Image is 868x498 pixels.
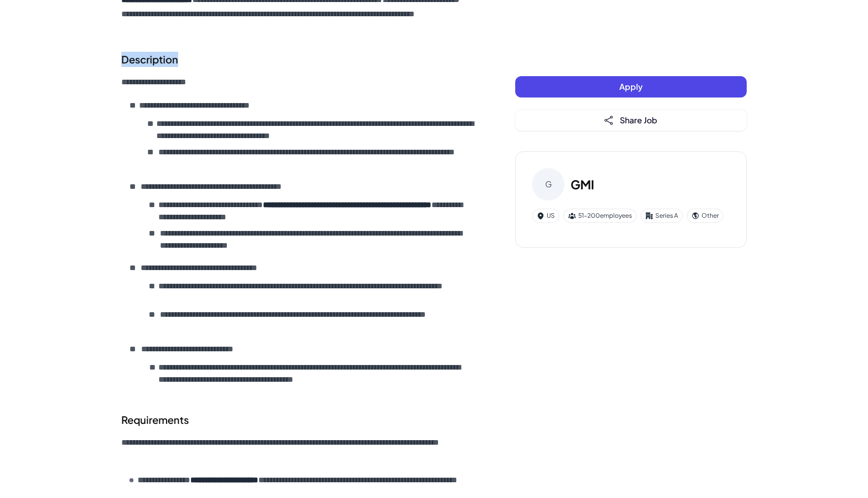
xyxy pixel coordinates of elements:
[619,81,643,92] span: Apply
[620,115,657,125] span: Share Job
[641,209,683,223] div: Series A
[532,168,564,201] div: G
[515,110,747,131] button: Share Job
[563,209,637,223] div: 51-200 employees
[532,209,559,223] div: US
[687,209,723,223] div: Other
[515,76,747,97] button: Apply
[571,175,594,193] h3: GMI
[121,52,475,67] h2: Description
[121,412,475,427] h2: Requirements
